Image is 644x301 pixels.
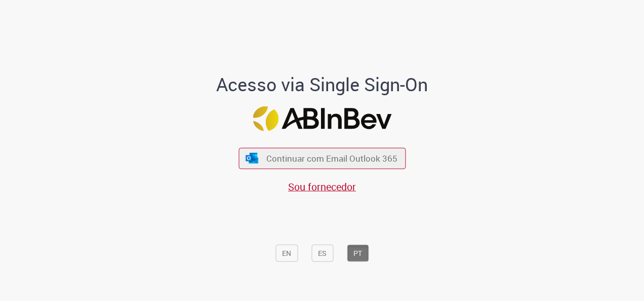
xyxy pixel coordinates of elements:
[253,106,391,131] img: Logo ABInBev
[266,153,397,164] span: Continuar com Email Outlook 365
[275,244,298,261] button: EN
[245,153,259,163] img: ícone Azure/Microsoft 360
[311,244,333,261] button: ES
[238,148,406,169] button: ícone Azure/Microsoft 360 Continuar com Email Outlook 365
[288,179,356,193] a: Sou fornecedor
[182,74,463,94] h1: Acesso via Single Sign-On
[347,244,369,261] button: PT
